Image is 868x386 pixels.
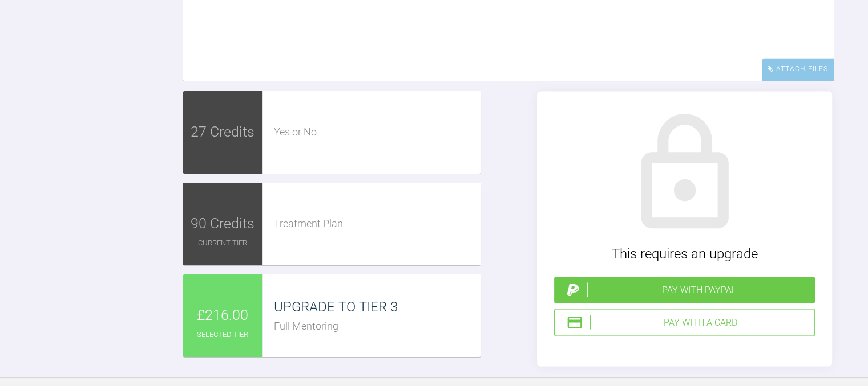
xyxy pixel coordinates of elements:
img: stripeIcon.ae7d7783.svg [566,314,583,331]
div: This requires an upgrade [554,243,815,265]
span: 90 Credits [191,212,255,235]
span: £216.00 [197,304,248,327]
div: Treatment Plan [274,216,481,232]
div: Yes or No [274,124,481,141]
span: UPGRADE TO TIER 3 [274,299,398,315]
div: Pay with PayPal [587,282,810,297]
div: Pay with a Card [590,315,810,330]
img: paypal.a7a4ce45.svg [564,281,582,298]
div: Attach Files [762,58,834,80]
span: 27 Credits [191,121,255,143]
div: Full Mentoring [274,318,481,335]
img: lock.6dc949b6.svg [619,108,750,239]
